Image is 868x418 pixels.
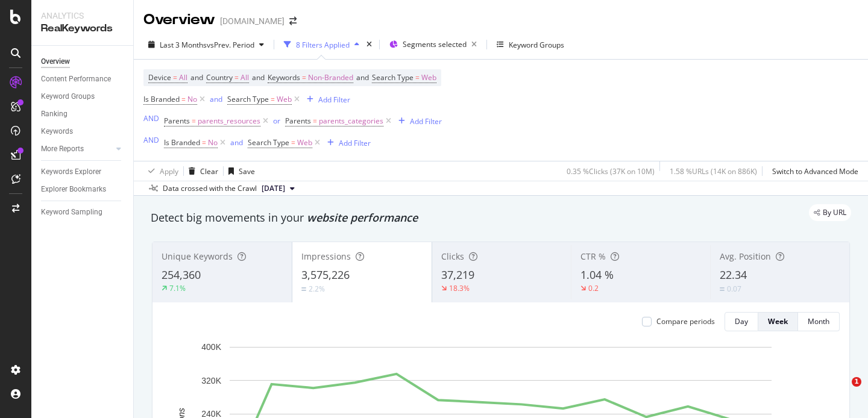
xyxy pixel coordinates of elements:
[241,69,249,86] span: All
[403,39,467,49] span: Segments selected
[169,283,186,293] div: 7.1%
[41,22,124,36] div: RealKeywords
[827,377,856,406] iframe: Intercom live chat
[767,161,858,181] button: Switch to Advanced Mode
[257,181,300,196] button: [DATE]
[143,94,180,104] span: Is Branded
[41,108,125,120] a: Ranking
[41,73,125,86] a: Content Performance
[210,94,222,104] div: and
[372,72,414,83] span: Search Type
[41,10,124,22] div: Analytics
[302,92,350,107] button: Add Filter
[449,283,470,293] div: 18.3%
[735,316,748,326] div: Day
[41,90,95,103] div: Keyword Groups
[164,137,200,148] span: Is Branded
[758,312,798,331] button: Week
[421,69,436,86] span: Web
[41,143,84,155] div: More Reports
[580,251,606,262] span: CTR %
[588,283,599,293] div: 0.2
[41,166,101,178] div: Keywords Explorer
[41,143,113,155] a: More Reports
[302,72,306,83] span: =
[164,116,190,126] span: Parents
[364,39,374,51] div: times
[720,287,725,291] img: Equal
[41,108,68,120] div: Ranking
[143,10,215,30] div: Overview
[224,161,255,181] button: Save
[41,55,70,68] div: Overview
[41,206,102,219] div: Keyword Sampling
[41,90,125,103] a: Keyword Groups
[41,206,125,219] a: Keyword Sampling
[296,40,350,50] div: 8 Filters Applied
[318,95,350,105] div: Add Filter
[309,284,325,294] div: 2.2%
[567,166,655,176] div: 0.35 % Clicks ( 37K on 10M )
[41,73,111,86] div: Content Performance
[207,40,254,50] span: vs Prev. Period
[580,267,614,282] span: 1.04 %
[41,125,73,138] div: Keywords
[670,166,757,176] div: 1.58 % URLs ( 14K on 886K )
[385,35,482,54] button: Segments selected
[143,35,269,54] button: Last 3 MonthsvsPrev. Period
[394,114,442,128] button: Add Filter
[41,55,125,68] a: Overview
[415,72,420,83] span: =
[509,40,564,50] div: Keyword Groups
[273,116,280,126] div: or
[248,137,289,148] span: Search Type
[768,316,788,326] div: Week
[301,287,306,291] img: Equal
[234,72,239,83] span: =
[41,166,125,178] a: Keywords Explorer
[160,40,207,50] span: Last 3 Months
[492,35,569,54] button: Keyword Groups
[297,134,312,151] span: Web
[656,316,715,326] div: Compare periods
[181,94,186,104] span: =
[772,166,858,176] div: Switch to Advanced Mode
[268,72,300,83] span: Keywords
[301,267,350,282] span: 3,575,226
[277,91,292,108] span: Web
[190,72,203,83] span: and
[41,183,125,196] a: Explorer Bookmarks
[301,251,351,262] span: Impressions
[720,251,771,262] span: Avg. Position
[285,116,311,126] span: Parents
[41,125,125,138] a: Keywords
[179,69,187,86] span: All
[230,137,243,148] button: and
[41,183,106,196] div: Explorer Bookmarks
[291,137,295,148] span: =
[198,113,260,129] span: parents_resources
[319,113,383,129] span: parents_categories
[410,116,442,126] div: Add Filter
[143,161,178,181] button: Apply
[220,15,285,27] div: [DOMAIN_NAME]
[200,166,218,176] div: Clear
[230,137,243,148] div: and
[143,113,159,124] button: AND
[289,17,297,25] div: arrow-right-arrow-left
[798,312,840,331] button: Month
[808,316,829,326] div: Month
[279,35,364,54] button: 8 Filters Applied
[271,94,275,104] span: =
[210,93,222,105] button: and
[823,209,846,216] span: By URL
[441,251,464,262] span: Clicks
[252,72,265,83] span: and
[201,342,221,352] text: 400K
[206,72,233,83] span: Country
[313,116,317,126] span: =
[184,161,218,181] button: Clear
[173,72,177,83] span: =
[308,69,353,86] span: Non-Branded
[202,137,206,148] span: =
